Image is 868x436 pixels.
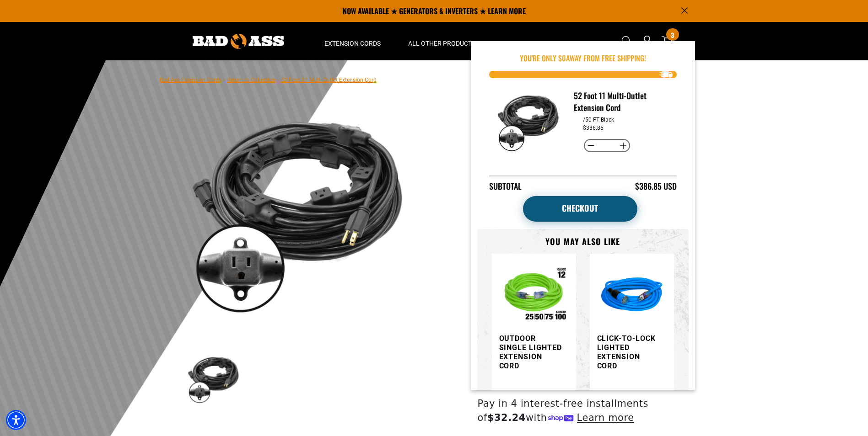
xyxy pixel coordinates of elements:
[489,53,677,64] p: You're Only $ away from free shipping!
[499,261,569,330] img: Outdoor Single Lighted Extension Cord
[660,36,674,47] a: cart
[489,22,544,60] summary: Apparel
[598,138,616,154] input: Quantity for 52 Foot 11 Multi-Outlet Extension Cord
[160,77,221,83] a: Bad Ass Extension Cords
[597,334,661,371] h3: Click-to-Lock Lighted Extension Cord
[496,89,561,154] img: black
[227,77,275,83] a: Return to Collection
[489,180,522,192] div: Subtotal
[499,334,563,371] h3: Outdoor Single Lighted Extension Cord
[311,22,394,60] summary: Extension Cords
[492,236,674,247] h3: You may also like
[640,22,654,60] a: Open this option
[281,77,377,83] span: 52 Foot 11 Multi-Outlet Extension Cord
[671,32,674,38] span: 3
[160,74,377,85] nav: breadcrumbs
[597,261,667,330] img: blue
[6,410,26,430] div: Accessibility Menu
[187,352,240,405] img: black
[187,101,407,321] img: black
[324,39,381,48] span: Extension Cords
[277,77,279,83] span: ›
[574,90,669,113] h3: 52 Foot 11 Multi-Outlet Extension Cord
[583,117,614,123] dd: /50 FT Black
[620,34,634,48] summary: Search
[408,39,475,48] span: All Other Products
[223,77,225,83] span: ›
[635,180,677,192] div: $386.85 USD
[597,261,661,413] a: blue Click-to-Lock Lighted Extension Cord
[193,34,284,49] img: Bad Ass Extension Cords
[394,22,489,60] summary: All Other Products
[471,41,695,390] div: Item added to your cart
[499,261,563,413] a: Outdoor Single Lighted Extension Cord Outdoor Single Lighted Extension Cord
[523,196,637,222] a: Checkout
[503,39,530,48] span: Apparel
[562,53,566,64] span: 0
[583,125,604,131] dd: $386.85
